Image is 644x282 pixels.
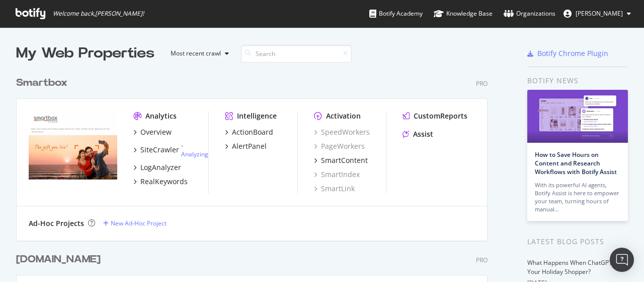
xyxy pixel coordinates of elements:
[29,111,117,182] img: smartbox.com
[314,155,368,165] a: SmartContent
[111,219,167,228] div: New Ad-Hoc Project
[181,141,208,158] div: -
[314,170,360,180] a: SmartIndex
[476,79,488,88] div: Pro
[133,127,172,137] a: Overview
[16,43,154,64] div: My Web Properties
[403,129,433,139] a: Assist
[555,6,639,22] button: [PERSON_NAME]
[133,177,188,187] a: RealKeywords
[326,111,361,121] div: Activation
[414,111,467,121] div: CustomReports
[403,111,467,121] a: CustomReports
[225,127,273,137] a: ActionBoard
[527,236,628,247] div: Latest Blog Posts
[171,50,221,57] div: Most recent crawl
[314,184,355,194] a: SmartLink
[16,252,105,267] a: [DOMAIN_NAME]
[314,141,365,151] a: PageWorkers
[321,155,368,165] div: SmartContent
[537,48,608,59] div: Botify Chrome Plugin
[237,111,277,121] div: Intelligence
[181,150,208,158] a: Analyzing
[314,127,370,137] a: SpeedWorkers
[369,9,423,19] div: Botify Academy
[434,9,493,19] div: Knowledge Base
[103,219,167,228] a: New Ad-Hoc Project
[53,10,144,18] span: Welcome back, [PERSON_NAME] !
[527,90,628,143] img: How to Save Hours on Content and Research Workflows with Botify Assist
[133,162,181,173] a: LogAnalyzer
[163,45,233,62] button: Most recent crawl
[140,127,172,137] div: Overview
[610,248,634,272] div: Open Intercom Messenger
[16,252,101,267] div: [DOMAIN_NAME]
[535,150,617,176] a: How to Save Hours on Content and Research Workflows with Botify Assist
[476,256,488,264] div: Pro
[576,9,623,18] span: Lamar Marsh
[16,76,67,90] div: Smartbox
[504,9,555,19] div: Organizations
[232,127,273,137] div: ActionBoard
[535,181,620,213] div: With its powerful AI agents, Botify Assist is here to empower your team, turning hours of manual…
[527,75,628,86] div: Botify news
[527,48,608,59] a: Botify Chrome Plugin
[133,141,208,158] a: SiteCrawler- Analyzing
[527,258,618,276] a: What Happens When ChatGPT Is Your Holiday Shopper?
[241,45,352,63] input: Search
[225,141,267,151] a: AlertPanel
[140,162,181,173] div: LogAnalyzer
[16,76,71,90] a: Smartbox
[140,177,188,187] div: RealKeywords
[140,145,179,155] div: SiteCrawler
[145,111,177,121] div: Analytics
[232,141,267,151] div: AlertPanel
[413,129,433,139] div: Assist
[29,218,84,229] div: Ad-Hoc Projects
